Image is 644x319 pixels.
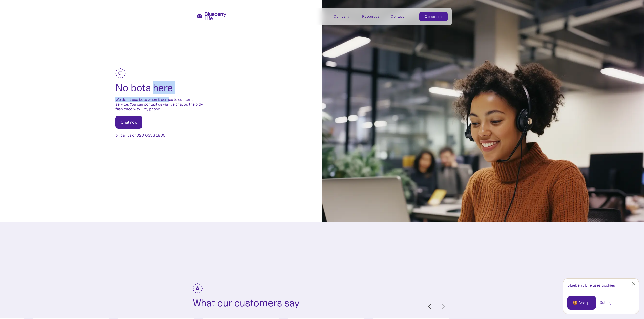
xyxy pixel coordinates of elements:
a: Settings [600,300,613,305]
a: Get a quote [419,12,448,21]
a: 🍪 Accept [567,296,596,310]
button: Next slide [442,305,448,311]
a: Close Cookie Popup [629,279,639,289]
div: Get a quote [425,14,442,19]
div: Resources [362,12,385,21]
h2: No bots here [115,82,173,93]
a: Chat now [115,116,142,129]
button: Previous slide [425,305,431,311]
a: home [197,12,226,20]
div: Resources [362,14,379,19]
div: Chat now [121,120,137,125]
h2: What our customers say [193,297,299,308]
div: Company [334,12,356,21]
a: Contact [391,12,413,21]
div: Contact [391,14,404,19]
div: Blueberry Life uses cookies [567,283,635,288]
div: Company [334,14,349,19]
p: or, call us on [115,133,166,138]
p: We don’t use bots when it comes to customer service. You can contact us via live chat or, the old... [115,97,206,112]
a: 020 0333 1800 [136,133,166,138]
div: 🍪 Accept [573,300,591,306]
